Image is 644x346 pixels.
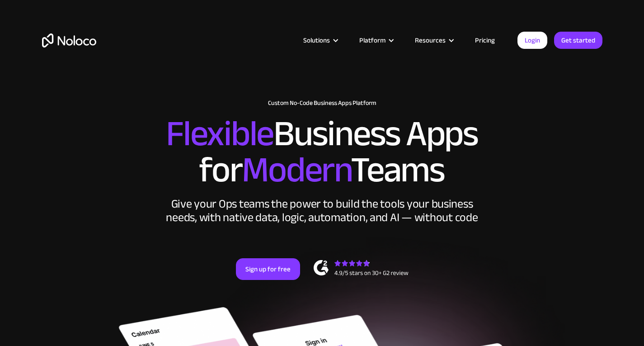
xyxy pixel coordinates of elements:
a: Pricing [464,34,506,46]
div: Resources [404,34,464,46]
a: Login [517,32,547,49]
h2: Business Apps for Teams [42,116,602,188]
div: Platform [348,34,404,46]
div: Resources [415,34,446,46]
span: Flexible [166,100,273,167]
a: Sign up for free [236,258,300,280]
a: Get started [554,32,602,49]
div: Solutions [292,34,348,46]
a: home [42,33,96,47]
div: Solutions [303,34,330,46]
div: Platform [359,34,385,46]
h1: Custom No-Code Business Apps Platform [42,100,602,107]
span: Modern [242,136,351,204]
div: Give your Ops teams the power to build the tools your business needs, with native data, logic, au... [164,197,480,224]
